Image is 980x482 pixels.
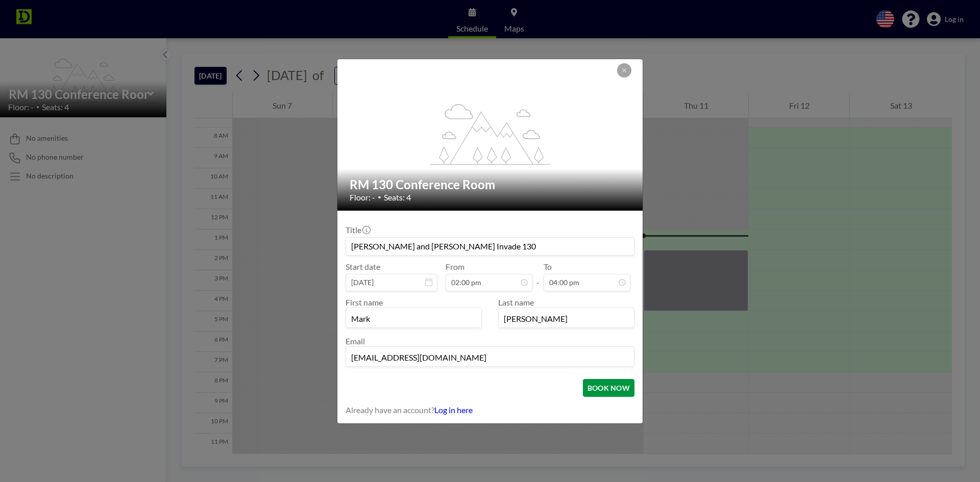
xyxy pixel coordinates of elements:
span: Floor: - [350,192,375,202]
span: Already have an account? [346,405,434,415]
h2: RM 130 Conference Room [350,177,631,192]
label: Title [346,225,370,235]
label: Start date [346,262,380,272]
span: • [378,193,381,201]
label: From [446,262,464,272]
input: First name [346,310,481,327]
label: Last name [498,297,534,307]
button: BOOK NOW [583,379,634,397]
input: Guest reservation [346,238,634,255]
input: Last name [499,310,634,327]
label: To [544,262,552,272]
span: Seats: 4 [384,192,411,202]
span: - [536,265,540,288]
label: Email [346,336,365,346]
input: Email [346,349,634,366]
a: Log in here [434,405,473,415]
g: flex-grow: 1.2; [430,103,551,164]
label: First name [346,297,383,307]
